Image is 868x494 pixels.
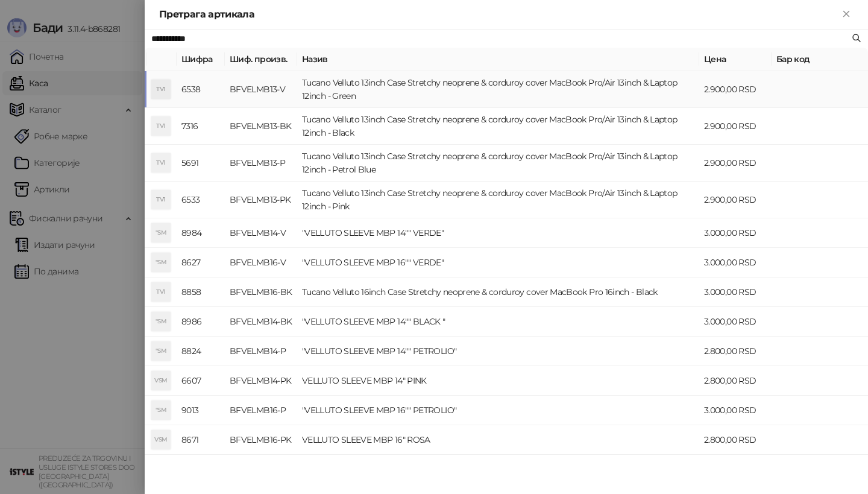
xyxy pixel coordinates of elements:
td: 2.900,00 RSD [699,71,772,108]
td: 5691 [177,145,225,182]
td: Tucano Velluto 13inch Case Stretchy neoprene & corduroy cover MacBook Pro/Air 13inch & Laptop 12i... [297,145,699,182]
div: "SM [151,253,171,272]
td: 3.000,00 RSD [699,307,772,337]
td: BFVELMB16-PK [225,425,297,455]
td: "VELLUTO SLEEVE MBP 16"" VERDE" [297,248,699,277]
div: Претрага артикала [159,7,839,22]
td: 3.000,00 RSD [699,277,772,307]
div: "SM [151,341,171,361]
td: BFVELMB14-BK [225,307,297,337]
td: 2.900,00 RSD [699,182,772,218]
td: "VELLUTO SLEEVE MBP 14"" BLACK " [297,307,699,337]
div: "SM [151,401,171,420]
div: VSM [151,371,171,390]
td: Tucano Velluto 13inch Case Stretchy neoprene & corduroy cover MacBook Pro/Air 13inch & Laptop 12i... [297,182,699,218]
div: "SM [151,312,171,331]
td: 7316 [177,108,225,145]
td: BFVELMB14-V [225,218,297,248]
td: 8986 [177,307,225,337]
th: Шифра [177,48,225,71]
div: TV1 [151,190,171,209]
td: "VELLUTO SLEEVE MBP 16"" PETROLIO" [297,396,699,425]
td: 8627 [177,248,225,277]
td: BFVELMB13-V [225,71,297,108]
td: 3.000,00 RSD [699,248,772,277]
td: BFVELMB13-P [225,145,297,182]
td: 8671 [177,425,225,455]
td: 3.000,00 RSD [699,396,772,425]
td: 8858 [177,277,225,307]
td: BFVELMB16-V [225,248,297,277]
div: TV1 [151,80,171,99]
td: 3.000,00 RSD [699,218,772,248]
td: 2.800,00 RSD [699,425,772,455]
td: BFVELMB14-P [225,337,297,366]
td: 6607 [177,366,225,396]
td: BFVELMB13-PK [225,182,297,218]
div: TV1 [151,116,171,136]
div: VSM [151,430,171,449]
td: Tucano Velluto 13inch Case Stretchy neoprene & corduroy cover MacBook Pro/Air 13inch & Laptop 12i... [297,71,699,108]
td: BFVELMB14-PK [225,366,297,396]
th: Назив [297,48,699,71]
td: VELLUTO SLEEVE MBP 16" ROSA [297,425,699,455]
td: 6538 [177,71,225,108]
td: 2.800,00 RSD [699,337,772,366]
th: Цена [699,48,772,71]
div: TV1 [151,282,171,302]
td: 2.800,00 RSD [699,366,772,396]
td: BFVELMB13-BK [225,108,297,145]
td: 2.900,00 RSD [699,108,772,145]
td: "VELLUTO SLEEVE MBP 14"" PETROLIO" [297,337,699,366]
td: "VELLUTO SLEEVE MBP 14"" VERDE" [297,218,699,248]
button: Close [839,7,854,22]
th: Шиф. произв. [225,48,297,71]
td: BFVELMB16-BK [225,277,297,307]
td: 6533 [177,182,225,218]
div: TV1 [151,153,171,173]
div: "SM [151,223,171,242]
td: VELLUTO SLEEVE MBP 14" PINK [297,366,699,396]
td: 9013 [177,396,225,425]
th: Бар код [772,48,868,71]
td: 8824 [177,337,225,366]
td: Tucano Velluto 16inch Case Stretchy neoprene & corduroy cover MacBook Pro 16inch - Black [297,277,699,307]
td: BFVELMB16-P [225,396,297,425]
td: 8984 [177,218,225,248]
td: 2.900,00 RSD [699,145,772,182]
td: Tucano Velluto 13inch Case Stretchy neoprene & corduroy cover MacBook Pro/Air 13inch & Laptop 12i... [297,108,699,145]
